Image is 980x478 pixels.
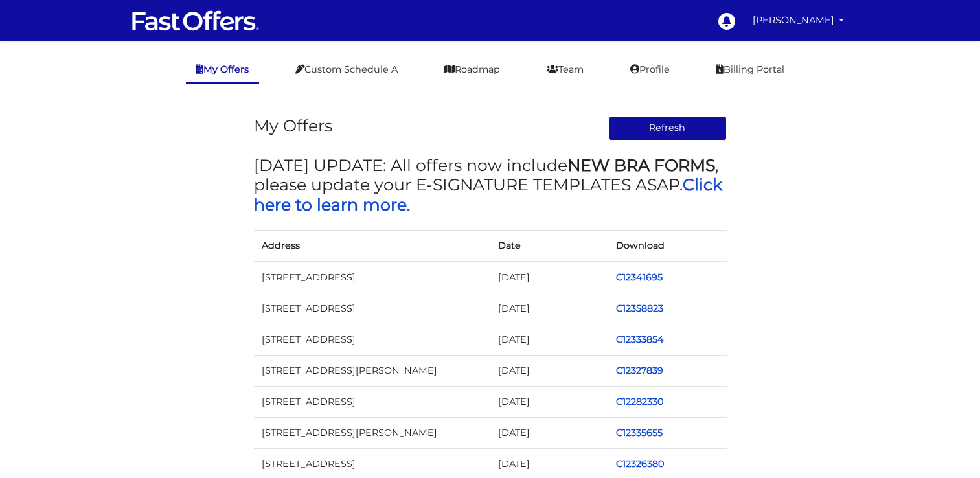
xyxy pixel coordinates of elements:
th: Address [254,230,490,262]
a: C12335655 [616,427,663,438]
button: Refresh [608,116,727,141]
td: [STREET_ADDRESS][PERSON_NAME] [254,355,490,386]
td: [DATE] [490,386,609,417]
a: C12358823 [616,302,663,314]
a: C12333854 [616,334,664,345]
a: Team [536,57,594,82]
a: Click here to learn more. [254,175,722,214]
a: C12341695 [616,271,663,283]
a: Roadmap [434,57,510,82]
th: Download [608,230,727,262]
td: [STREET_ADDRESS] [254,386,490,417]
a: C12326380 [616,458,665,470]
td: [DATE] [490,324,609,355]
a: [PERSON_NAME] [747,8,850,33]
td: [STREET_ADDRESS] [254,293,490,324]
td: [DATE] [490,262,609,293]
td: [DATE] [490,418,609,449]
strong: NEW BRA FORMS [567,155,715,175]
a: My Offers [186,57,259,84]
td: [DATE] [490,293,609,324]
h3: My Offers [254,116,332,135]
td: [STREET_ADDRESS][PERSON_NAME] [254,418,490,449]
a: Profile [620,57,680,82]
a: Billing Portal [706,57,795,82]
a: C12327839 [616,365,663,376]
a: Custom Schedule A [285,57,408,82]
td: [STREET_ADDRESS] [254,262,490,293]
th: Date [490,230,609,262]
td: [DATE] [490,355,609,386]
td: [STREET_ADDRESS] [254,324,490,355]
h3: [DATE] UPDATE: All offers now include , please update your E-SIGNATURE TEMPLATES ASAP. [254,155,727,214]
a: C12282330 [616,396,664,407]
